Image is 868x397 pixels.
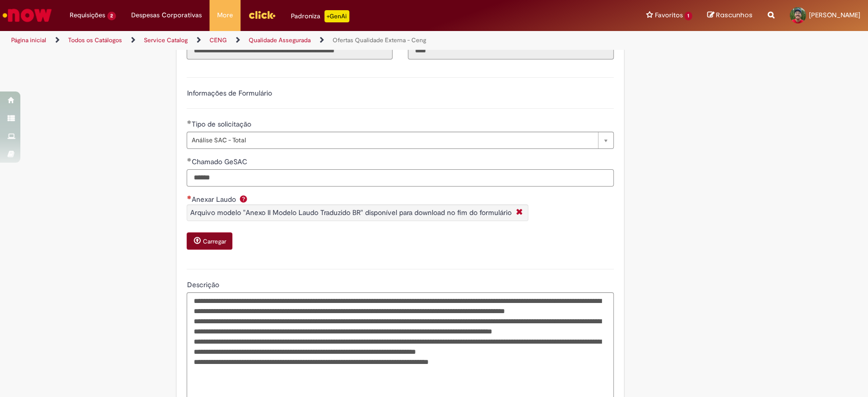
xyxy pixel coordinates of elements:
input: Chamado GeSAC [187,169,614,187]
i: Fechar More information Por question_anexar_laudo [514,207,525,218]
span: Descrição [187,280,221,289]
span: Rascunhos [716,10,753,20]
p: +GenAi [324,10,349,22]
input: Código da Unidade [408,42,614,59]
div: Padroniza [291,10,349,22]
span: Anexar Laudo [191,195,237,204]
small: Carregar [202,237,226,246]
input: Título [187,42,393,59]
a: Rascunhos [707,11,753,20]
span: 1 [684,12,692,20]
img: click_logo_yellow_360x200.png [248,7,276,22]
span: Favoritos [654,10,682,20]
span: Ajuda para Anexar Laudo [237,195,250,203]
label: Informações de Formulário [187,88,272,98]
span: Análise SAC - Total [191,132,593,148]
a: Ofertas Qualidade Externa - Ceng [333,36,426,44]
span: More [217,10,233,20]
a: Qualidade Assegurada [249,36,311,44]
span: Despesas Corporativas [131,10,202,20]
a: Service Catalog [144,36,188,44]
span: 2 [107,12,116,20]
ul: Trilhas de página [8,31,571,50]
span: Arquivo modelo "Anexo II Modelo Laudo Traduzido BR" disponível para download no fim do formulário [190,208,511,217]
a: Página inicial [11,36,46,44]
span: Chamado GeSAC [191,157,249,166]
span: [PERSON_NAME] [809,11,860,19]
a: Todos os Catálogos [68,36,122,44]
img: ServiceNow [1,5,53,25]
span: Necessários [187,195,191,199]
span: Obrigatório Preenchido [187,158,191,162]
span: Obrigatório Preenchido [187,120,191,124]
span: Requisições [70,10,105,20]
span: Tipo de solicitação [191,119,253,129]
button: Carregar anexo de Anexar Laudo Required [187,232,232,250]
a: CENG [209,36,227,44]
